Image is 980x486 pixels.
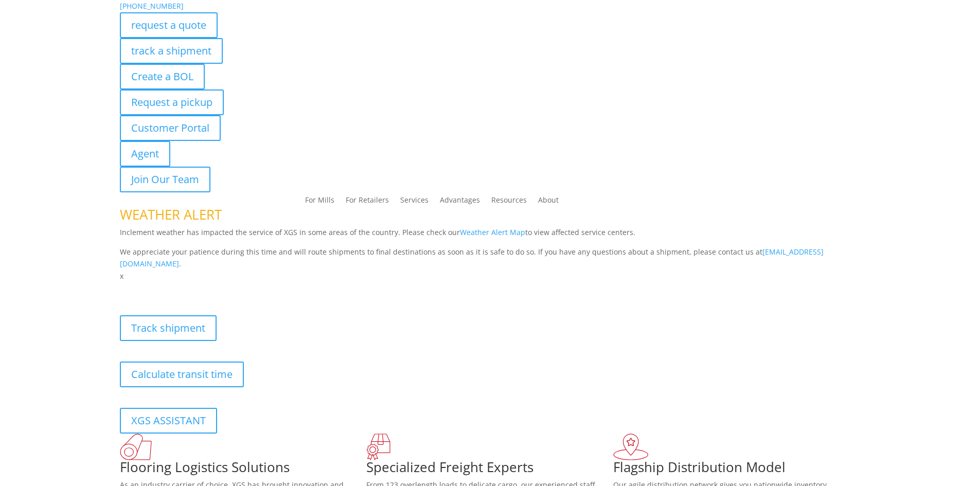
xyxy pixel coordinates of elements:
img: xgs-icon-total-supply-chain-intelligence-red [120,434,152,460]
span: WEATHER ALERT [120,205,222,224]
img: xgs-icon-flagship-distribution-model-red [613,434,649,460]
a: Advantages [440,196,480,208]
a: About [538,196,559,208]
a: Calculate transit time [120,362,244,387]
h1: Flagship Distribution Model [613,460,860,479]
a: [PHONE_NUMBER] [120,1,184,11]
a: XGS ASSISTANT [120,408,217,434]
h1: Specialized Freight Experts [366,460,613,479]
a: Customer Portal [120,115,221,141]
a: Weather Alert Map [460,227,525,237]
a: Join Our Team [120,167,210,192]
a: request a quote [120,12,218,38]
p: We appreciate your patience during this time and will route shipments to final destinations as so... [120,246,861,271]
a: For Mills [305,196,334,208]
a: Request a pickup [120,89,224,115]
a: Agent [120,141,170,167]
p: Inclement weather has impacted the service of XGS in some areas of the country. Please check our ... [120,226,861,246]
a: Services [400,196,429,208]
h1: Flooring Logistics Solutions [120,460,367,479]
b: Visibility, transparency, and control for your entire supply chain. [120,284,349,294]
a: track a shipment [120,38,223,64]
a: Resources [491,196,527,208]
a: For Retailers [346,196,389,208]
a: Create a BOL [120,64,205,89]
a: Track shipment [120,315,217,341]
img: xgs-icon-focused-on-flooring-red [366,434,390,460]
p: x [120,270,861,282]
